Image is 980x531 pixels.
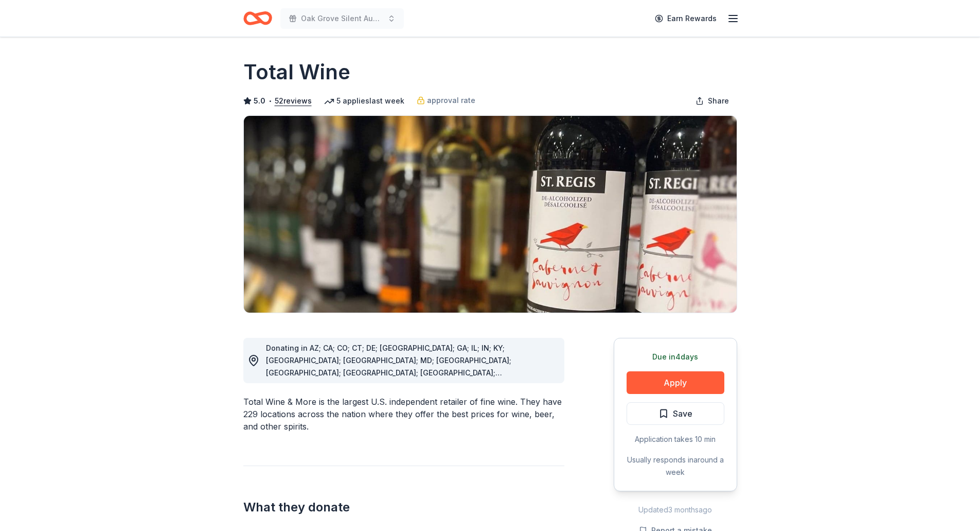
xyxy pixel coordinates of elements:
span: approval rate [427,94,475,107]
span: 5.0 [254,95,265,107]
span: Oak Grove Silent Auction [301,12,383,25]
span: Share [708,95,729,107]
div: Total Wine & More is the largest U.S. independent retailer of fine wine. They have 229 locations ... [243,396,564,433]
span: Donating in AZ; CA; CO; CT; DE; [GEOGRAPHIC_DATA]; GA; IL; IN; KY; [GEOGRAPHIC_DATA]; [GEOGRAPHIC... [266,344,511,414]
span: Save [673,407,692,420]
button: Oak Grove Silent Auction [280,8,404,29]
div: 5 applies last week [324,95,404,107]
button: Save [627,402,724,425]
a: approval rate [417,94,475,107]
a: Earn Rewards [649,9,723,28]
button: Apply [627,371,724,394]
div: Usually responds in around a week [627,454,724,478]
h1: Total Wine [243,58,350,87]
button: 52reviews [275,95,312,107]
img: Image for Total Wine [244,116,737,313]
div: Application takes 10 min [627,433,724,446]
div: Due in 4 days [627,351,724,363]
h2: What they donate [243,499,564,516]
a: Home [243,6,272,30]
button: Share [687,91,737,111]
span: • [268,97,272,105]
div: Updated 3 months ago [614,504,737,516]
